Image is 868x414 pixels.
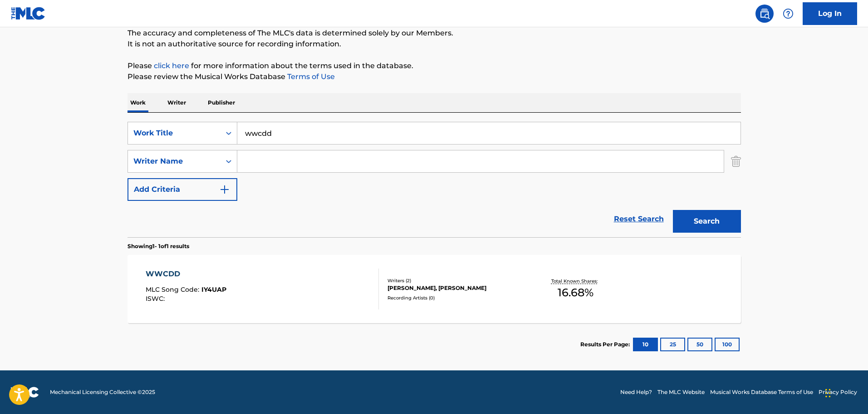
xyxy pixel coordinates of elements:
[551,278,600,284] p: Total Known Shares:
[205,93,238,112] p: Publisher
[657,388,705,396] a: The MLC Website
[609,209,668,229] a: Reset Search
[823,370,868,414] iframe: Chat Widget
[660,338,685,351] button: 25
[146,294,167,303] span: ISWC :
[779,5,797,23] div: Help
[825,379,831,407] div: Drag
[154,61,189,70] a: click here
[11,387,39,398] img: logo
[165,93,189,112] p: Writer
[128,28,741,39] p: The accuracy and completeness of The MLC's data is determined solely by our Members.
[819,388,857,396] a: Privacy Policy
[50,388,155,396] span: Mechanical Licensing Collective © 2025
[201,285,226,294] span: IY4UAP
[128,178,237,201] button: Add Criteria
[580,340,632,349] p: Results Per Page:
[387,277,525,284] div: Writers ( 2 )
[633,338,658,351] button: 10
[11,7,46,20] img: MLC Logo
[755,5,774,23] a: Public Search
[673,210,741,233] button: Search
[219,184,230,195] img: 9d2ae6d4665cec9f34b9.svg
[715,338,740,351] button: 100
[620,388,652,396] a: Need Help?
[146,285,201,294] span: MLC Song Code :
[710,388,813,396] a: Musical Works Database Terms of Use
[387,294,525,301] div: Recording Artists ( 0 )
[133,128,215,139] div: Work Title
[146,269,226,279] div: WWCDD
[128,93,148,112] p: Work
[128,255,741,323] a: WWCDDMLC Song Code:IY4UAPISWC:Writers (2)[PERSON_NAME], [PERSON_NAME]Recording Artists (0)Total K...
[128,39,741,50] p: It is not an authoritative source for recording information.
[687,338,712,351] button: 50
[128,60,741,71] p: Please for more information about the terms used in the database.
[128,122,741,237] form: Search Form
[783,8,794,19] img: help
[128,242,189,250] p: Showing 1 - 1 of 1 results
[285,72,335,81] a: Terms of Use
[387,284,525,292] div: [PERSON_NAME], [PERSON_NAME]
[731,150,741,173] img: Delete Criterion
[128,71,741,82] p: Please review the Musical Works Database
[133,156,215,167] div: Writer Name
[558,284,593,301] span: 16.68 %
[759,8,770,19] img: search
[803,2,857,25] a: Log In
